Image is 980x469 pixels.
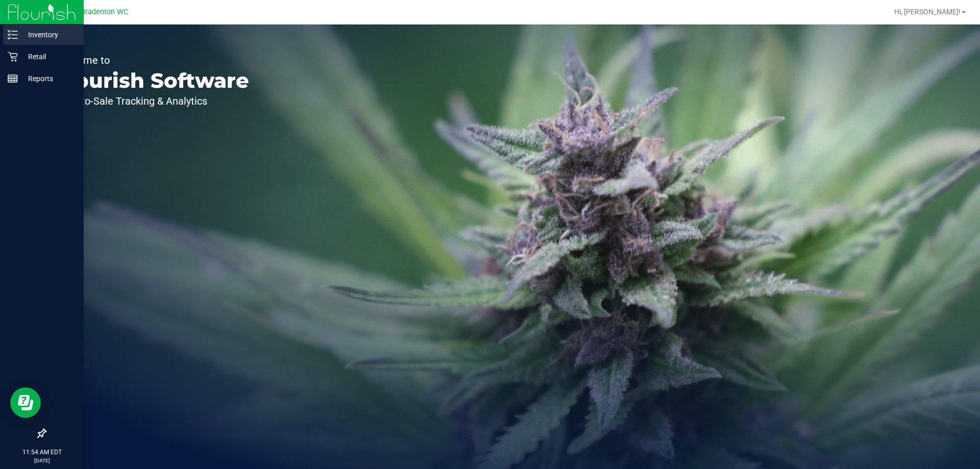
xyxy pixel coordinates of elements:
[55,55,249,65] p: Welcome to
[8,30,18,40] inline-svg: Inventory
[5,457,79,464] p: [DATE]
[5,448,79,457] p: 11:54 AM EDT
[18,29,79,41] p: Inventory
[55,96,249,106] p: Seed-to-Sale Tracking & Analytics
[55,70,249,91] p: Flourish Software
[18,72,79,85] p: Reports
[10,387,41,418] iframe: Resource center
[8,52,18,62] inline-svg: Retail
[894,8,961,16] span: Hi, [PERSON_NAME]!
[18,51,79,63] p: Retail
[81,8,128,16] span: Bradenton WC
[8,73,18,84] inline-svg: Reports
